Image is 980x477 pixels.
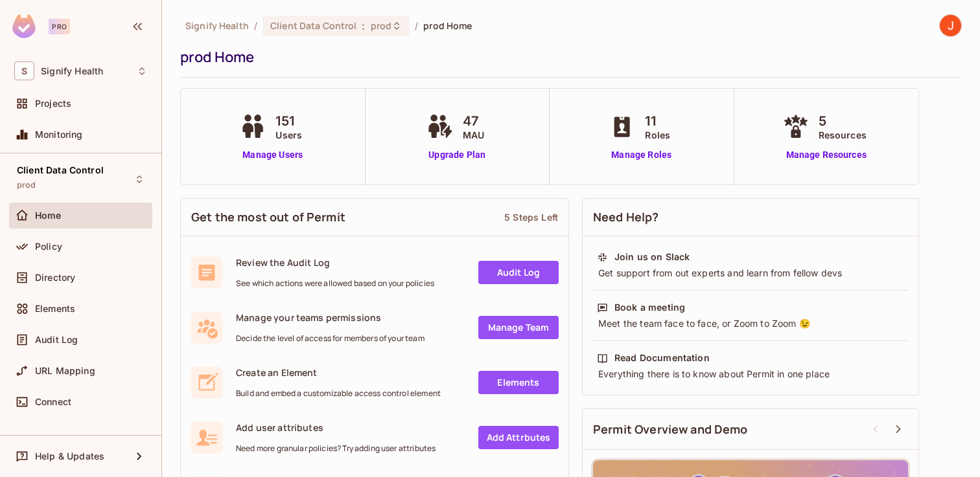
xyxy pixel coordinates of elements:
span: See which actions were allowed based on your policies [236,278,434,289]
a: Audit Log [478,261,559,284]
span: 11 [645,111,670,131]
span: Client Data Control [17,165,104,175]
span: 5 [819,111,867,131]
span: Monitoring [35,129,83,140]
div: Meet the team face to face, or Zoom to Zoom 😉 [597,317,904,330]
span: Manage your teams permissions [236,311,425,324]
span: Client Data Control [270,19,357,32]
span: Connect [35,397,71,407]
span: Resources [819,128,867,142]
span: Permit Overview and Demo [593,421,748,438]
div: Book a meeting [614,301,685,314]
li: / [254,19,257,32]
span: Directory [35,272,75,283]
span: Policy [35,241,62,252]
div: Pro [49,19,70,34]
span: Decide the level of access for members of your team [236,333,425,344]
span: Add user attributes [236,421,436,434]
div: Read Documentation [614,351,710,364]
span: Get the most out of Permit [191,209,345,225]
div: Join us on Slack [614,250,690,263]
span: Projects [35,98,71,109]
a: Manage Team [478,316,559,339]
a: Elements [478,371,559,394]
a: Manage Resources [780,148,873,162]
a: Manage Users [237,148,309,162]
span: S [14,61,34,80]
span: 47 [463,111,484,131]
span: Workspace: Signify Health [41,66,103,76]
span: Users [275,128,302,142]
span: Elements [35,304,75,314]
span: Help & Updates [35,451,104,461]
a: Upgrade Plan [424,148,491,162]
span: Audit Log [35,335,78,345]
div: prod Home [180,47,955,67]
span: : [361,21,366,31]
a: Add Attrbutes [478,426,559,449]
span: prod Home [423,19,472,32]
span: the active workspace [185,19,249,32]
span: Review the Audit Log [236,256,434,269]
span: prod [17,180,36,190]
span: 151 [275,111,302,131]
span: Need Help? [593,209,659,225]
a: Manage Roles [606,148,677,162]
img: SReyMgAAAABJRU5ErkJggg== [12,14,36,38]
div: 5 Steps Left [504,211,558,223]
span: prod [371,19,392,32]
div: Everything there is to know about Permit in one place [597,368,904,381]
span: Build and embed a customizable access control element [236,388,441,399]
span: Create an Element [236,366,441,379]
img: Justin Catterton [940,15,961,36]
div: Get support from out experts and learn from fellow devs [597,267,904,280]
span: URL Mapping [35,366,95,376]
span: Need more granular policies? Try adding user attributes [236,443,436,454]
span: MAU [463,128,484,142]
span: Roles [645,128,670,142]
span: Home [35,210,62,221]
li: / [415,19,418,32]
